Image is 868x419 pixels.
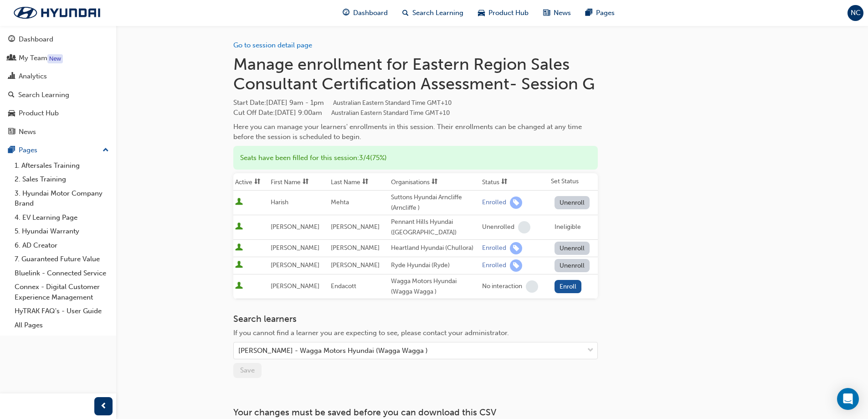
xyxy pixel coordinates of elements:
a: 3. Hyundai Motor Company Brand [11,186,113,211]
div: My Team [19,53,47,63]
th: Toggle SortBy [480,173,549,191]
div: [PERSON_NAME] - Wagga Motors Hyundai (Wagga Wagga ) [238,346,428,356]
span: news-icon [8,128,15,136]
button: Unenroll [555,259,590,272]
span: Australian Eastern Standard Time GMT+10 [333,99,452,107]
span: sorting-icon [501,178,508,186]
div: Open Intercom Messenger [837,388,859,410]
span: [PERSON_NAME] [331,261,380,269]
span: [PERSON_NAME] [271,282,319,290]
a: Go to session detail page [233,41,312,49]
div: Wagga Motors Hyundai (Wagga Wagga ) [391,276,478,297]
div: Ryde Hyundai (Ryde) [391,260,478,271]
span: learningRecordVerb_ENROLL-icon [510,259,522,272]
span: [PERSON_NAME] [331,223,380,231]
button: NC [847,5,863,21]
span: search-icon [8,91,15,99]
div: Pages [19,145,37,155]
span: car-icon [478,7,485,19]
span: sorting-icon [254,178,261,186]
a: News [4,124,113,140]
th: Toggle SortBy [389,173,480,191]
div: Enrolled [482,198,506,207]
span: User is active [235,222,243,232]
th: Set Status [549,173,598,191]
th: Toggle SortBy [233,173,269,191]
a: search-iconSearch Learning [395,4,471,22]
div: Analytics [19,71,47,82]
a: 7. Guaranteed Future Value [11,252,113,266]
div: Seats have been filled for this session : 3 / 4 ( 75% ) [233,146,598,170]
span: [PERSON_NAME] [331,244,380,252]
span: Start Date : [233,98,598,108]
div: Suttons Hyundai Arncliffe (Arncliffe ) [391,192,478,213]
div: Ineligible [555,222,581,233]
a: pages-iconPages [578,4,622,22]
a: 5. Hyundai Warranty [11,224,113,238]
div: News [19,127,36,137]
span: Cut Off Date : [DATE] 9:00am [233,109,450,117]
a: HyTRAK FAQ's - User Guide [11,304,113,318]
div: Dashboard [19,34,53,45]
div: Search Learning [18,90,69,100]
a: news-iconNews [536,4,578,22]
span: Dashboard [353,8,388,18]
span: people-icon [8,54,15,62]
h1: Manage enrollment for Eastern Region Sales Consultant Certification Assessment- Session G [233,54,598,94]
span: guage-icon [343,7,349,19]
span: down-icon [587,345,594,357]
div: No interaction [482,282,522,291]
span: news-icon [543,7,550,19]
a: Bluelink - Connected Service [11,266,113,280]
div: Unenrolled [482,223,514,232]
span: [PERSON_NAME] [271,223,319,231]
span: NC [851,8,861,18]
a: 6. AD Creator [11,238,113,253]
a: 4. EV Learning Page [11,211,113,225]
a: Dashboard [4,31,113,48]
span: chart-icon [8,72,15,81]
span: [PERSON_NAME] [271,244,319,252]
span: User is active [235,261,243,270]
a: Search Learning [4,87,113,103]
button: Unenroll [555,242,590,255]
span: learningRecordVerb_ENROLL-icon [510,242,522,254]
button: DashboardMy TeamAnalyticsSearch LearningProduct HubNews [4,29,113,142]
span: Pages [596,8,615,18]
img: Trak [5,3,109,22]
div: Tooltip anchor [47,54,63,63]
th: Toggle SortBy [269,173,329,191]
div: Enrolled [482,261,506,270]
a: guage-iconDashboard [335,4,395,22]
span: learningRecordVerb_ENROLL-icon [510,197,522,209]
span: User is active [235,243,243,253]
span: prev-icon [100,401,107,412]
a: 1. Aftersales Training [11,159,113,173]
a: Connex - Digital Customer Experience Management [11,280,113,304]
span: car-icon [8,109,15,118]
div: Product Hub [19,108,59,119]
span: pages-icon [8,146,15,155]
div: Here you can manage your learners' enrollments in this session. Their enrollments can be changed ... [233,122,598,142]
a: All Pages [11,318,113,332]
h3: Your changes must be saved before you can download this CSV [233,407,598,418]
span: Australian Eastern Standard Time GMT+10 [331,109,450,117]
span: [DATE] 9am - 1pm [266,98,452,107]
span: Search Learning [412,8,463,18]
span: [PERSON_NAME] [271,261,319,269]
th: Toggle SortBy [329,173,389,191]
span: learningRecordVerb_NONE-icon [518,221,530,233]
span: learningRecordVerb_NONE-icon [526,280,538,293]
span: Harish [271,198,288,206]
div: Pennant Hills Hyundai ([GEOGRAPHIC_DATA]) [391,217,478,238]
button: Unenroll [555,196,590,209]
span: Product Hub [488,8,529,18]
button: Pages [4,142,113,159]
span: User is active [235,198,243,207]
span: sorting-icon [431,178,438,186]
h3: Search learners [233,314,598,324]
span: Save [240,366,255,374]
span: User is active [235,282,243,291]
button: Save [233,363,262,378]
